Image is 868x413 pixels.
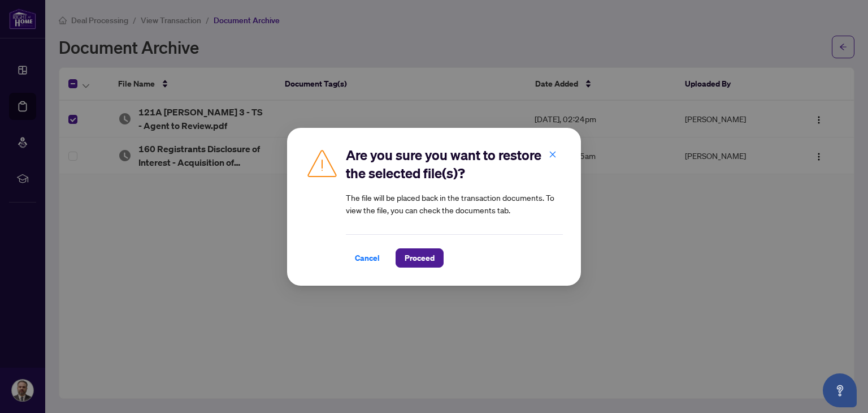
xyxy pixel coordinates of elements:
button: Cancel [346,248,389,268]
button: Open asap [823,373,857,407]
span: Cancel [355,249,380,267]
span: close [549,150,557,158]
span: Proceed [405,249,435,267]
h2: Are you sure you want to restore the selected file(s)? [346,146,563,182]
img: Caution Icon [305,146,339,180]
button: Proceed [396,248,444,268]
article: The file will be placed back in the transaction documents. To view the file, you can check the do... [346,191,563,216]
